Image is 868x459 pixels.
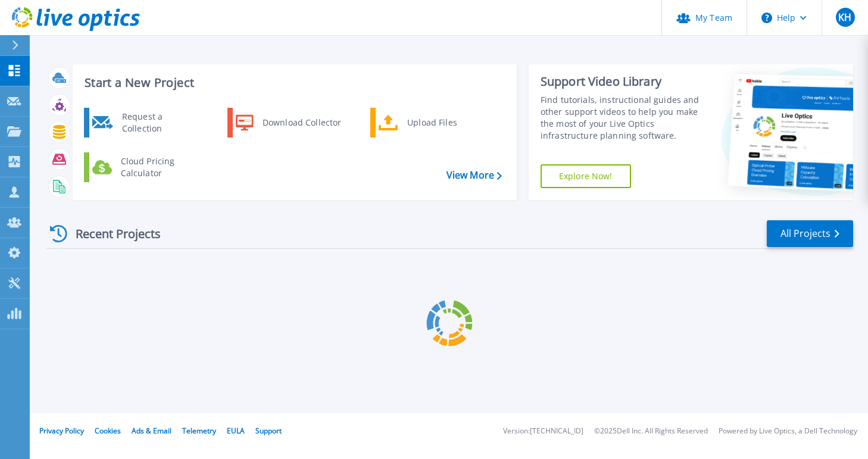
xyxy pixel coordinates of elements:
[39,426,84,436] a: Privacy Policy
[116,111,203,135] div: Request a Collection
[132,426,171,436] a: Ads & Email
[182,426,216,436] a: Telemetry
[719,427,857,435] li: Powered by Live Optics, a Dell Technology
[85,76,501,89] h3: Start a New Project
[255,426,282,436] a: Support
[594,427,708,435] li: © 2025 Dell Inc. All Rights Reserved
[227,108,349,138] a: Download Collector
[227,426,245,436] a: EULA
[46,219,177,248] div: Recent Projects
[503,427,583,435] li: Version: [TECHNICAL_ID]
[84,152,206,182] a: Cloud Pricing Calculator
[541,94,703,142] div: Find tutorials, instructional guides and other support videos to help you make the most of your L...
[541,164,631,188] a: Explore Now!
[838,13,851,22] span: KH
[95,426,121,436] a: Cookies
[257,111,346,135] div: Download Collector
[541,74,703,89] div: Support Video Library
[370,108,492,138] a: Upload Files
[115,155,203,179] div: Cloud Pricing Calculator
[767,220,853,247] a: All Projects
[447,170,502,181] a: View More
[401,111,489,135] div: Upload Files
[84,108,206,138] a: Request a Collection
